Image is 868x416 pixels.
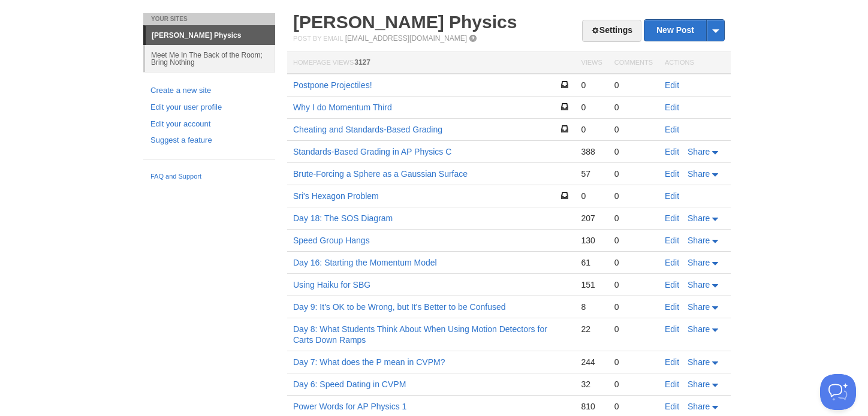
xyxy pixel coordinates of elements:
[293,213,393,223] a: Day 18: The SOS Diagram
[665,125,679,134] a: Edit
[688,258,710,267] span: Share
[293,125,442,134] a: Cheating and Standards-Based Grading
[665,280,679,290] a: Edit
[665,147,679,156] a: Edit
[150,85,268,97] a: Create a new site
[688,213,710,223] span: Share
[614,168,653,179] div: 0
[614,102,653,113] div: 0
[293,236,370,245] a: Speed Group Hangs
[644,20,724,41] a: New Post
[608,52,659,74] th: Comments
[665,302,679,312] a: Edit
[581,191,602,201] div: 0
[614,401,653,412] div: 0
[145,45,275,72] a: Meet Me In The Back of the Room; Bring Nothing
[150,101,268,114] a: Edit your user profile
[614,213,653,224] div: 0
[614,357,653,367] div: 0
[665,357,679,367] a: Edit
[581,213,602,224] div: 207
[688,324,710,334] span: Share
[293,402,406,411] a: Power Words for AP Physics 1
[293,280,370,290] a: Using Haiku for SBG
[293,147,451,156] a: Standards-Based Grading in AP Physics C
[293,379,406,389] a: Day 6: Speed Dating in CVPM
[581,146,602,157] div: 388
[354,58,370,67] span: 3127
[614,257,653,268] div: 0
[345,34,467,43] a: [EMAIL_ADDRESS][DOMAIN_NAME]
[581,379,602,390] div: 32
[581,80,602,91] div: 0
[688,402,710,411] span: Share
[665,191,679,201] a: Edit
[581,235,602,246] div: 130
[581,279,602,290] div: 151
[614,191,653,201] div: 0
[614,80,653,91] div: 0
[665,236,679,245] a: Edit
[575,52,608,74] th: Views
[287,52,575,74] th: Homepage Views
[665,213,679,223] a: Edit
[665,324,679,334] a: Edit
[665,169,679,179] a: Edit
[581,324,602,334] div: 22
[293,302,506,312] a: Day 9: It's OK to be Wrong, but It's Better to be Confused
[581,124,602,135] div: 0
[293,35,343,42] span: Post by Email
[293,80,372,90] a: Postpone Projectiles!
[143,13,275,25] li: Your Sites
[581,357,602,367] div: 244
[293,357,445,367] a: Day 7: What does the P mean in CVPM?
[581,302,602,312] div: 8
[688,236,710,245] span: Share
[293,103,392,112] a: Why I do Momentum Third
[614,302,653,312] div: 0
[665,103,679,112] a: Edit
[688,379,710,389] span: Share
[665,80,679,90] a: Edit
[146,26,275,45] a: [PERSON_NAME] Physics
[820,374,856,410] iframe: Help Scout Beacon - Open
[614,279,653,290] div: 0
[665,379,679,389] a: Edit
[293,169,468,179] a: Brute-Forcing a Sphere as a Gaussian Surface
[614,124,653,135] div: 0
[614,379,653,390] div: 0
[614,235,653,246] div: 0
[581,168,602,179] div: 57
[150,134,268,147] a: Suggest a feature
[659,52,731,74] th: Actions
[581,401,602,412] div: 810
[665,258,679,267] a: Edit
[688,302,710,312] span: Share
[293,258,437,267] a: Day 16: Starting the Momentum Model
[614,324,653,334] div: 0
[614,146,653,157] div: 0
[293,12,517,32] a: [PERSON_NAME] Physics
[150,171,268,182] a: FAQ and Support
[688,147,710,156] span: Share
[582,20,641,42] a: Settings
[581,257,602,268] div: 61
[665,402,679,411] a: Edit
[150,118,268,131] a: Edit your account
[581,102,602,113] div: 0
[688,357,710,367] span: Share
[688,280,710,290] span: Share
[293,324,547,345] a: Day 8: What Students Think About When Using Motion Detectors for Carts Down Ramps
[293,191,379,201] a: Sri's Hexagon Problem
[688,169,710,179] span: Share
